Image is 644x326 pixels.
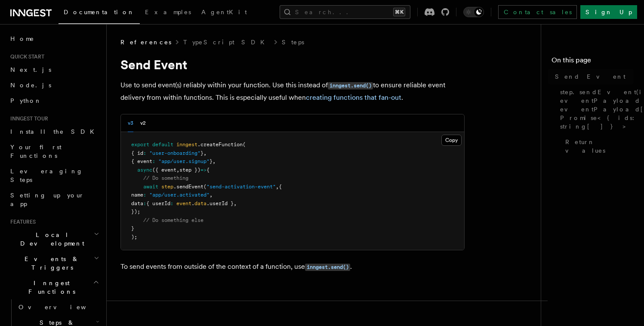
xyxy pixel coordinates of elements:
[120,57,465,72] h1: Send Event
[305,262,350,271] a: inngest.send()
[200,150,203,156] span: }
[7,163,101,188] a: Leveraging Steps
[562,134,634,158] a: Return values
[279,184,282,190] span: {
[143,217,203,223] span: // Do something else
[131,209,140,215] span: });
[7,77,101,93] a: Node.js
[7,255,94,272] span: Events & Triggers
[7,124,101,139] a: Install the SDK
[64,9,135,15] span: Documentation
[183,38,270,46] a: TypeScript SDK
[131,141,149,148] span: export
[131,192,143,198] span: name
[441,135,462,146] button: Copy
[176,141,197,148] span: inngest
[131,150,143,156] span: { id
[131,234,137,240] span: );
[10,82,51,89] span: Node.js
[7,218,36,225] span: Features
[143,200,146,206] span: :
[7,139,101,163] a: Your first Functions
[152,167,176,173] span: ({ event
[10,66,51,73] span: Next.js
[555,72,626,81] span: Send Event
[131,225,134,231] span: }
[210,158,213,164] span: }
[179,167,200,173] span: step })
[282,38,304,46] a: Steps
[10,144,62,159] span: Your first Functions
[552,69,634,84] a: Send Event
[152,141,173,148] span: default
[7,231,94,248] span: Local Development
[140,114,146,132] button: v2
[557,84,634,134] a: step.sendEvent(id, eventPayload | eventPayload[]): Promise<{ ids: string[] }>
[243,141,246,148] span: (
[146,200,170,206] span: { userId
[120,79,465,104] p: Use to send event(s) reliably within your function. Use this instead of to ensure reliable event ...
[145,9,191,15] span: Examples
[131,200,143,206] span: data
[10,97,42,104] span: Python
[280,5,410,19] button: Search...⌘K
[158,158,210,164] span: "app/user.signup"
[552,55,634,69] h4: On this page
[143,184,158,190] span: await
[276,184,279,190] span: ,
[137,167,152,173] span: async
[7,275,101,299] button: Inngest Functions
[170,200,173,206] span: :
[7,279,93,296] span: Inngest Functions
[10,128,99,135] span: Install the SDK
[10,192,84,207] span: Setting up your app
[234,200,237,206] span: ,
[7,227,101,251] button: Local Development
[7,251,101,275] button: Events & Triggers
[393,8,405,16] kbd: ⌘K
[131,158,152,164] span: { event
[7,93,101,108] a: Python
[15,299,101,315] a: Overview
[149,192,210,198] span: "app/user.activated"
[203,184,206,190] span: (
[463,7,484,17] button: Toggle dark mode
[498,5,577,19] a: Contact sales
[143,150,146,156] span: :
[7,31,101,46] a: Home
[140,3,196,23] a: Examples
[197,141,243,148] span: .createFunction
[203,150,206,156] span: ,
[206,167,210,173] span: {
[206,184,276,190] span: "send-activation-event"
[306,93,401,101] a: creating functions that fan-out
[7,62,101,77] a: Next.js
[194,200,206,206] span: data
[191,200,194,206] span: .
[210,192,213,198] span: ,
[565,138,634,155] span: Return values
[18,304,107,311] span: Overview
[176,200,191,206] span: event
[196,3,252,23] a: AgentKit
[152,158,155,164] span: :
[580,5,637,19] a: Sign Up
[200,167,206,173] span: =>
[7,115,48,122] span: Inngest tour
[328,81,373,89] a: inngest.send()
[213,158,216,164] span: ,
[7,188,101,212] a: Setting up your app
[161,184,173,190] span: step
[10,168,83,183] span: Leveraging Steps
[305,264,350,271] code: inngest.send()
[128,114,133,132] button: v3
[59,3,140,24] a: Documentation
[176,167,179,173] span: ,
[143,175,188,181] span: // Do something
[10,34,34,43] span: Home
[120,261,465,273] p: To send events from outside of the context of a function, use .
[120,38,171,46] span: References
[328,82,373,89] code: inngest.send()
[149,150,200,156] span: "user-onboarding"
[143,192,146,198] span: :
